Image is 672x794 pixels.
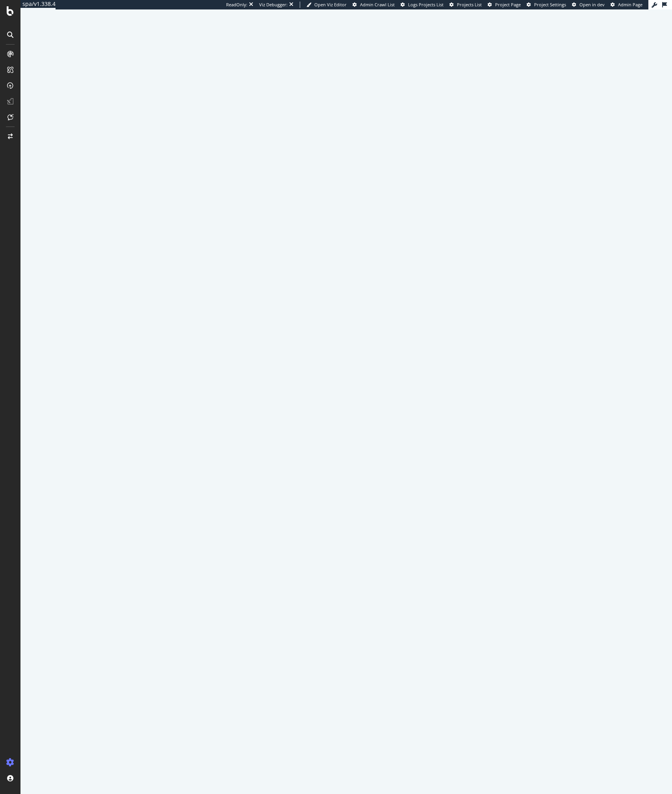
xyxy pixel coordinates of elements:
[457,2,482,7] span: Projects List
[306,2,347,8] a: Open Viz Editor
[360,2,395,7] span: Admin Crawl List
[408,2,444,7] span: Logs Projects List
[259,2,288,8] div: Viz Debugger:
[572,2,605,8] a: Open in dev
[488,2,521,8] a: Project Page
[579,2,605,7] span: Open in dev
[527,2,566,8] a: Project Settings
[401,2,444,8] a: Logs Projects List
[318,381,375,410] div: animation
[449,2,482,8] a: Projects List
[534,2,566,7] span: Project Settings
[314,2,347,7] span: Open Viz Editor
[226,2,247,8] div: ReadOnly:
[611,2,642,8] a: Admin Page
[495,2,521,7] span: Project Page
[353,2,395,8] a: Admin Crawl List
[618,2,642,7] span: Admin Page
